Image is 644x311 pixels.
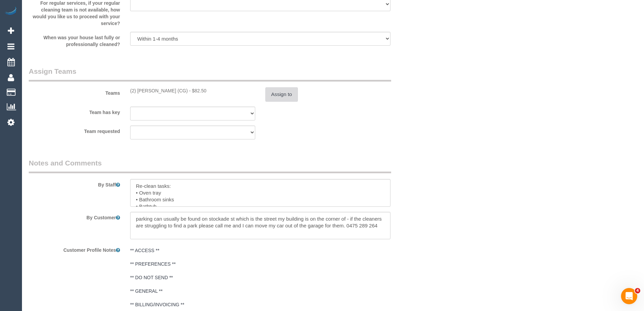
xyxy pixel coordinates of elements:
label: Team has key [24,107,125,116]
label: Teams [24,87,125,96]
iframe: Intercom live chat [621,288,637,304]
div: 2 hours x $41.25/hour [130,87,255,94]
button: Assign to [265,87,298,102]
label: Team requested [24,126,125,135]
label: By Customer [24,212,125,221]
label: Customer Profile Notes [24,244,125,253]
label: By Staff [24,179,125,188]
legend: Assign Teams [29,66,391,82]
label: When was your house last fully or professionally cleaned? [24,32,125,48]
span: 4 [635,288,640,293]
legend: Notes and Comments [29,158,391,173]
img: Automaid Logo [4,7,18,16]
